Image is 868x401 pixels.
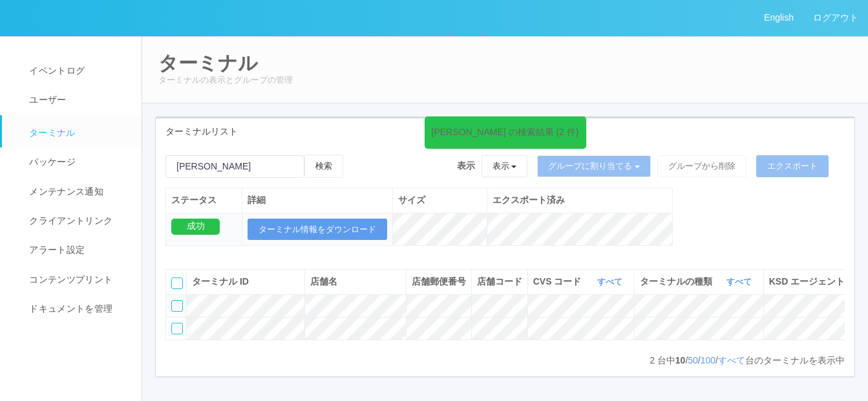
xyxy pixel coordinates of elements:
[156,118,854,145] div: ターミナルリスト
[457,159,475,173] span: 表示
[718,355,745,365] a: すべて
[412,276,466,287] span: 店舗郵便番号
[650,355,657,365] span: 2
[2,56,153,85] a: イベントログ
[482,155,528,177] button: 表示
[650,354,845,367] p: 台中 / / / 台のターミナルを表示中
[477,276,522,287] span: 店舗コード
[2,265,153,294] a: コンテンツプリント
[2,235,153,265] a: アラート設定
[26,303,112,314] span: ドキュメントを管理
[192,275,299,288] div: ターミナル ID
[158,52,852,74] h2: ターミナル
[26,186,103,197] span: メンテナンス通知
[158,74,852,87] p: ターミナルの表示とグループの管理
[688,355,698,365] a: 50
[2,147,153,177] a: パッケージ
[2,294,153,323] a: ドキュメントを管理
[26,215,112,226] span: クライアントリンク
[701,355,715,365] a: 100
[248,193,387,207] div: 詳細
[492,193,667,207] div: エクスポート済み
[640,275,715,288] span: ターミナルの種類
[756,155,829,177] button: エクスポート
[171,193,237,207] div: ステータス
[398,193,482,207] div: サイズ
[2,85,153,114] a: ユーザー
[304,155,343,178] button: 検索
[26,157,76,167] span: パッケージ
[723,276,758,288] button: すべて
[171,219,220,235] div: 成功
[26,274,112,285] span: コンテンツプリント
[657,155,746,177] button: グループから削除
[248,219,387,241] button: ターミナル情報をダウンロード
[2,177,153,206] a: メンテナンス通知
[26,65,85,76] span: イベントログ
[726,277,755,287] a: すべて
[26,94,66,105] span: ユーザー
[310,276,337,287] span: 店舗名
[432,125,579,139] div: [PERSON_NAME] の検索結果 (2 件)
[26,127,76,138] span: ターミナル
[2,115,153,147] a: ターミナル
[2,206,153,235] a: クライアントリンク
[597,277,626,287] a: すべて
[533,275,585,288] span: CVS コード
[26,244,85,255] span: アラート設定
[594,276,629,288] button: すべて
[537,155,651,177] button: グループに割り当てる
[675,355,686,365] span: 10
